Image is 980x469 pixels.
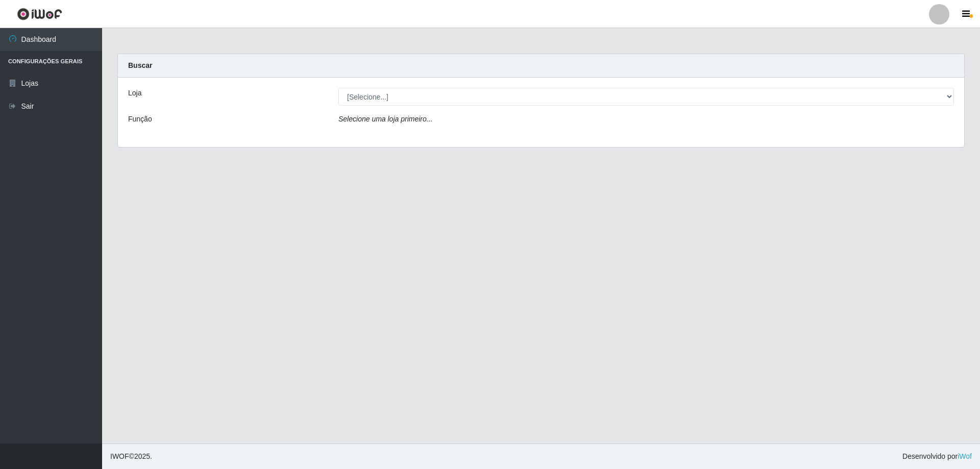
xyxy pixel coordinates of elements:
label: Loja [128,88,141,98]
a: iWof [958,452,972,460]
img: CoreUI Logo [17,8,62,20]
span: © 2025 . [110,451,152,462]
label: Função [128,114,152,125]
i: Selecione uma loja primeiro... [338,115,432,123]
span: Desenvolvido por [902,451,972,462]
strong: Buscar [128,61,152,69]
span: IWOF [110,452,129,460]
